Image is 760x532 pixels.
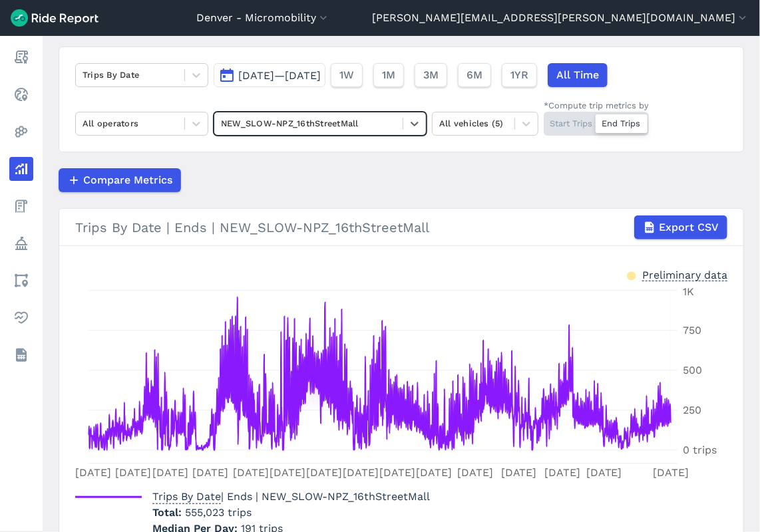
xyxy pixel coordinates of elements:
[659,219,719,235] span: Export CSV
[379,466,415,479] tspan: [DATE]
[11,9,98,27] img: Ride Report
[683,364,702,377] tspan: 500
[152,486,221,504] span: Trips By Date
[196,10,330,26] button: Denver - Micromobility
[152,490,430,503] span: | Ends | NEW_SLOW-NPZ_16thStreetMall
[59,168,181,192] button: Compare Metrics
[75,215,727,239] div: Trips By Date | Ends | NEW_SLOW-NPZ_16thStreetMall
[343,466,379,479] tspan: [DATE]
[382,67,395,83] span: 1M
[415,63,447,87] button: 3M
[545,466,581,479] tspan: [DATE]
[467,67,482,83] span: 6M
[9,82,33,106] a: Realtime
[83,172,172,188] span: Compare Metrics
[683,325,701,337] tspan: 750
[416,466,452,479] tspan: [DATE]
[306,466,342,479] tspan: [DATE]
[372,10,749,26] button: [PERSON_NAME][EMAIL_ADDRESS][PERSON_NAME][DOMAIN_NAME]
[9,120,33,144] a: Heatmaps
[653,466,689,479] tspan: [DATE]
[152,466,188,479] tspan: [DATE]
[339,67,354,83] span: 1W
[214,63,325,87] button: [DATE]—[DATE]
[642,267,727,281] div: Preliminary data
[457,466,493,479] tspan: [DATE]
[152,506,185,519] span: Total
[634,215,727,239] button: Export CSV
[238,69,321,82] span: [DATE]—[DATE]
[683,286,694,299] tspan: 1K
[510,67,528,83] span: 1YR
[9,157,33,181] a: Analyze
[233,466,269,479] tspan: [DATE]
[9,306,33,330] a: Health
[544,99,649,112] div: *Compute trip metrics by
[683,404,701,417] tspan: 250
[423,67,439,83] span: 3M
[9,231,33,255] a: Policy
[9,343,33,367] a: Datasets
[556,67,599,83] span: All Time
[683,444,717,457] tspan: 0 trips
[501,466,537,479] tspan: [DATE]
[502,63,537,87] button: 1YR
[75,466,111,479] tspan: [DATE]
[331,63,363,87] button: 1W
[9,45,33,69] a: Report
[192,466,228,479] tspan: [DATE]
[270,466,305,479] tspan: [DATE]
[548,63,608,87] button: All Time
[115,466,151,479] tspan: [DATE]
[458,63,491,87] button: 6M
[185,506,252,519] span: 555,023 trips
[9,269,33,293] a: Areas
[9,194,33,218] a: Fees
[586,466,622,479] tspan: [DATE]
[373,63,404,87] button: 1M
